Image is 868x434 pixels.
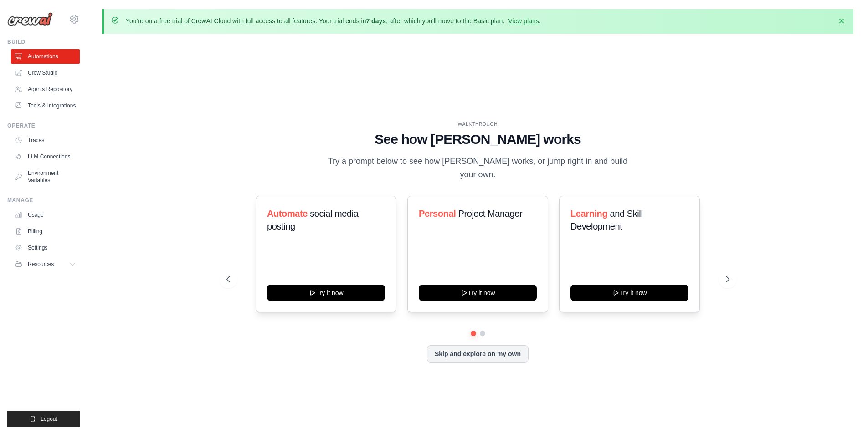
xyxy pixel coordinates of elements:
[11,224,80,239] a: Billing
[11,257,80,271] button: Resources
[267,209,308,219] span: Automate
[366,17,386,25] strong: 7 days
[28,260,54,268] span: Resources
[427,345,529,363] button: Skip and explore on my own
[11,98,80,113] a: Tools & Integrations
[508,17,539,25] a: View plans
[267,209,359,231] span: social media posting
[570,285,688,301] button: Try it now
[11,166,80,188] a: Environment Variables
[7,38,80,46] div: Build
[11,208,80,222] a: Usage
[325,155,631,182] p: Try a prompt below to see how [PERSON_NAME] works, or jump right in and build your own.
[41,415,57,423] span: Logout
[419,209,456,219] span: Personal
[226,131,729,148] h1: See how [PERSON_NAME] works
[226,121,729,128] div: WALKTHROUGH
[7,411,80,427] button: Logout
[458,209,522,219] span: Project Manager
[570,209,607,219] span: Learning
[822,390,868,434] iframe: Chat Widget
[126,16,541,26] p: You're on a free trial of CrewAI Cloud with full access to all features. Your trial ends in , aft...
[11,149,80,164] a: LLM Connections
[7,122,80,129] div: Operate
[267,285,385,301] button: Try it now
[11,49,80,64] a: Automations
[419,285,537,301] button: Try it now
[7,197,80,204] div: Manage
[11,240,80,255] a: Settings
[7,12,53,26] img: Logo
[11,82,80,97] a: Agents Repository
[11,66,80,80] a: Crew Studio
[11,133,80,148] a: Traces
